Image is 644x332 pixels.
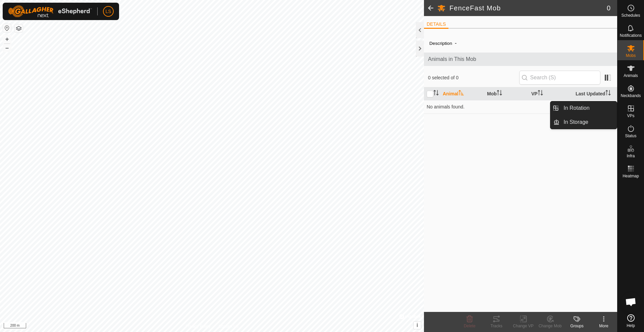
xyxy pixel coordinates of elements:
[414,322,421,329] button: i
[550,115,617,129] li: In Storage
[452,37,459,49] span: -
[3,44,11,52] button: –
[590,323,617,329] div: More
[620,33,642,37] span: Notifications
[559,101,617,115] a: In Rotation
[537,323,563,329] div: Change Mob
[105,8,111,15] span: LS
[623,174,639,178] span: Heatmap
[627,324,635,328] span: Help
[497,91,502,96] p-sorticon: Activate to sort
[433,91,439,96] p-sorticon: Activate to sort
[3,35,11,43] button: +
[563,323,590,329] div: Groups
[484,87,529,100] th: Mob
[3,24,11,32] button: Reset Map
[627,154,635,158] span: Infra
[550,101,617,115] li: In Rotation
[464,324,476,328] span: Delete
[483,323,510,329] div: Tracks
[424,100,617,113] td: No animals found.
[529,87,573,100] th: VP
[538,91,543,96] p-sorticon: Activate to sort
[563,104,589,112] span: In Rotation
[559,115,617,129] a: In Storage
[219,323,238,329] a: Contact Us
[8,5,92,17] img: Gallagher Logo
[621,292,641,312] div: Open chat
[621,13,640,17] span: Schedules
[605,91,611,96] p-sorticon: Activate to sort
[624,74,638,78] span: Animals
[519,71,600,85] input: Search (S)
[607,3,610,13] span: 0
[15,24,23,32] button: Map Layers
[185,323,211,329] a: Privacy Policy
[428,55,613,63] span: Animals in This Mob
[626,54,636,58] span: Mobs
[440,87,484,100] th: Animal
[563,118,588,126] span: In Storage
[621,94,641,98] span: Neckbands
[510,323,537,329] div: Change VP
[618,312,644,330] a: Help
[627,114,634,118] span: VPs
[625,134,636,138] span: Status
[459,91,464,96] p-sorticon: Activate to sort
[417,322,418,328] span: i
[573,87,617,100] th: Last Updated
[429,41,452,46] label: Description
[449,4,607,12] h2: FenceFast Mob
[428,74,519,81] span: 0 selected of 0
[424,21,448,29] li: DETAILS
